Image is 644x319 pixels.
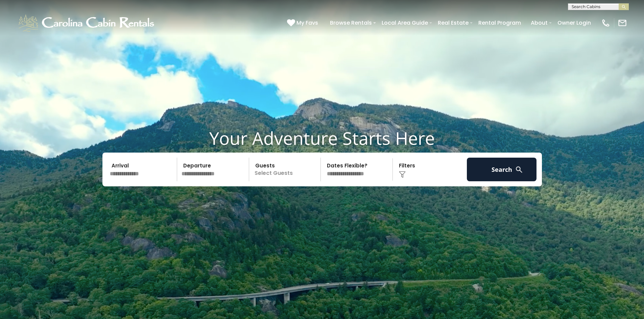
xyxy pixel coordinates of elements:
[296,19,318,27] span: My Favs
[601,18,611,28] img: phone-regular-white.png
[467,158,537,181] button: Search
[378,17,431,29] a: Local Area Guide
[5,128,639,149] h1: Your Adventure Starts Here
[527,17,551,29] a: About
[399,171,406,178] img: filter--v1.png
[554,17,594,29] a: Owner Login
[251,158,321,181] p: Select Guests
[618,18,627,28] img: mail-regular-white.png
[17,13,157,33] img: White-1-1-2.png
[287,19,320,27] a: My Favs
[515,165,523,174] img: search-regular-white.png
[434,17,472,29] a: Real Estate
[327,17,375,29] a: Browse Rentals
[475,17,524,29] a: Rental Program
